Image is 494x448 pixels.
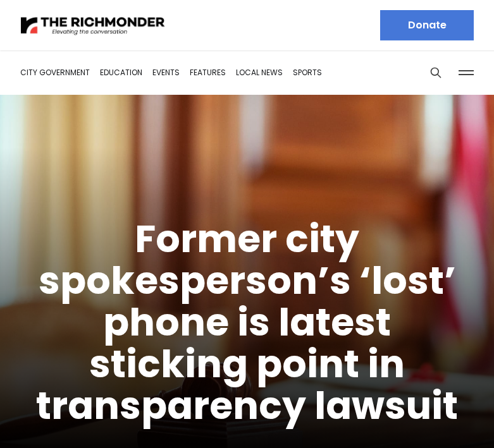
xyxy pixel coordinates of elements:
a: Features [190,67,226,78]
a: City Government [20,67,90,78]
button: Search this site [426,63,445,82]
a: Education [100,67,142,78]
a: Local News [236,67,283,78]
a: Former city spokesperson’s ‘lost’ phone is latest sticking point in transparency lawsuit [36,212,458,432]
a: Events [152,67,180,78]
img: The Richmonder [20,15,166,37]
a: Sports [293,67,322,78]
a: Donate [380,10,474,40]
